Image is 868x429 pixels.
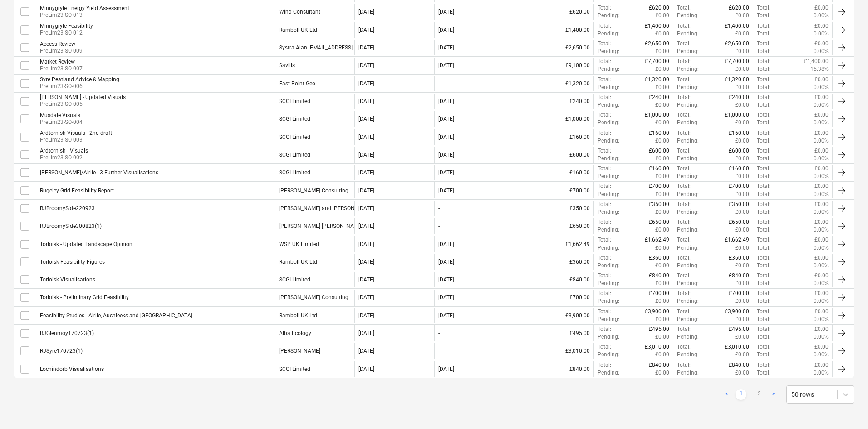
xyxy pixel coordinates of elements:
[677,147,691,155] p: Total :
[279,223,363,229] div: Gillespie Macandrew
[655,262,669,270] p: £0.00
[40,29,93,37] p: PreLim23-SO-012
[677,111,691,119] p: Total :
[598,226,619,234] p: Pending :
[279,9,320,15] div: Wind Consultant
[814,262,829,270] p: 0.00%
[279,276,310,283] div: SCGI Limited
[757,147,770,155] p: Total :
[757,155,770,163] p: Total :
[757,272,770,280] p: Total :
[757,65,770,73] p: Total :
[735,208,749,216] p: £0.00
[823,385,868,429] iframe: Chat Widget
[677,254,691,262] p: Total :
[677,30,699,38] p: Pending :
[514,201,593,216] div: £350.00
[729,94,749,101] p: £240.00
[735,262,749,270] p: £0.00
[40,112,83,118] div: Musdale Visuals
[40,205,95,212] div: RJBroomySide220923
[40,241,132,247] div: Torloisk - Updated Landscape Opinion
[735,226,749,234] p: £0.00
[757,254,770,262] p: Total :
[814,236,829,244] p: £0.00
[40,100,126,108] p: PreLim23-SO-005
[598,165,611,173] p: Total :
[358,294,374,301] div: [DATE]
[655,244,669,252] p: £0.00
[514,272,593,287] div: £840.00
[598,119,619,127] p: Pending :
[729,218,749,226] p: £650.00
[814,76,829,84] p: £0.00
[757,40,770,48] p: Total :
[40,47,83,55] p: PreLim23-SO-009
[358,80,374,87] div: [DATE]
[598,129,611,137] p: Total :
[598,22,611,30] p: Total :
[649,254,669,262] p: £360.00
[279,259,317,265] div: Ramboll UK Ltd
[40,276,95,283] div: Torloisk Visualisations
[598,111,611,119] p: Total :
[40,65,83,73] p: PreLim23-SO-007
[814,272,829,280] p: £0.00
[677,40,691,48] p: Total :
[814,244,829,252] p: 0.00%
[438,187,454,194] div: [DATE]
[645,40,669,48] p: £2,650.00
[655,65,669,73] p: £0.00
[814,84,829,91] p: 0.00%
[279,169,310,176] div: SCGI Limited
[814,173,829,180] p: 0.00%
[598,191,619,198] p: Pending :
[677,165,691,173] p: Total :
[677,12,699,20] p: Pending :
[279,116,310,122] div: SCGI Limited
[645,58,669,65] p: £7,700.00
[814,182,829,190] p: £0.00
[757,137,770,145] p: Total :
[649,272,669,280] p: £840.00
[279,80,315,87] div: East Point Geo
[40,118,83,126] p: PreLim23-SO-004
[810,65,829,73] p: 15.38%
[598,272,611,280] p: Total :
[514,218,593,234] div: £650.00
[358,152,374,158] div: [DATE]
[649,218,669,226] p: £650.00
[514,361,593,377] div: £840.00
[645,236,669,244] p: £1,662.49
[655,173,669,180] p: £0.00
[677,84,699,91] p: Pending :
[598,40,611,48] p: Total :
[279,27,317,33] div: Ramboll UK Ltd
[677,173,699,180] p: Pending :
[438,80,440,87] div: -
[598,244,619,252] p: Pending :
[814,208,829,216] p: 0.00%
[735,65,749,73] p: £0.00
[814,254,829,262] p: £0.00
[655,280,669,287] p: £0.00
[655,84,669,91] p: £0.00
[438,223,440,229] div: -
[645,76,669,84] p: £1,320.00
[279,134,310,140] div: SCGI Limited
[514,254,593,270] div: £360.00
[649,165,669,173] p: £160.00
[754,389,765,400] a: Page 2
[677,101,699,109] p: Pending :
[649,94,669,101] p: £240.00
[814,119,829,127] p: 0.00%
[735,119,749,127] p: £0.00
[514,40,593,55] div: £2,650.00
[438,241,454,247] div: [DATE]
[598,208,619,216] p: Pending :
[757,111,770,119] p: Total :
[735,48,749,55] p: £0.00
[514,290,593,305] div: £700.00
[757,182,770,190] p: Total :
[655,137,669,145] p: £0.00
